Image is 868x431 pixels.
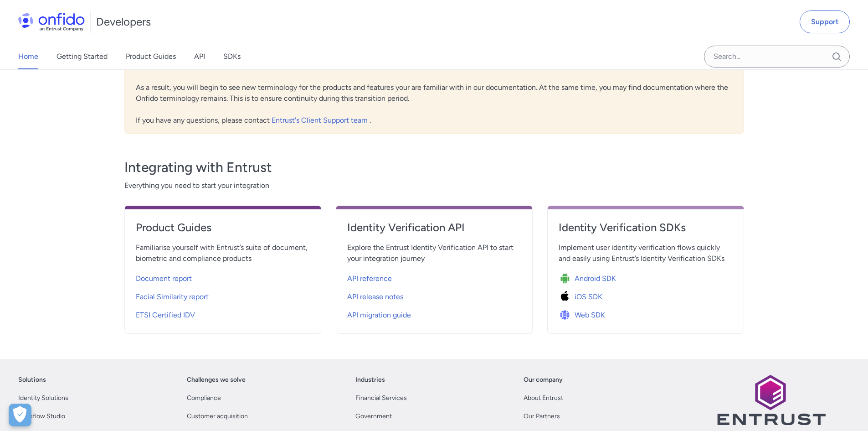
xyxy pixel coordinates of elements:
a: Product Guides [136,220,310,242]
span: ETSI Certified IDV [136,310,195,321]
div: Following the acquisition of Onfido by Entrust, Onfido is now Entrust Identity Verification. As a... [124,52,744,134]
h3: Integrating with Entrust [124,158,744,177]
a: Getting Started [56,44,108,69]
a: Customer acquisition [187,411,248,422]
a: Icon Android SDKAndroid SDK [559,268,733,286]
span: iOS SDK [575,291,602,302]
a: Workflow Studio [18,411,65,422]
a: Identity Verification API [347,220,521,242]
div: Cookie Preferences [9,404,31,426]
h4: Product Guides [136,220,310,235]
span: Document report [136,273,192,284]
span: API release notes [347,291,403,302]
a: API [194,44,205,69]
img: Onfido Logo [18,13,85,31]
span: API reference [347,273,392,284]
a: Solutions [18,374,46,385]
a: Support [800,10,850,33]
a: Entrust's Client Support team [272,116,370,125]
img: Icon Web SDK [559,309,575,322]
span: Implement user identity verification flows quickly and easily using Entrust’s Identity Verificati... [559,242,733,264]
h4: Identity Verification API [347,220,521,235]
a: Identity Verification SDKs [559,220,733,242]
a: Our company [524,374,563,385]
a: Government [355,411,392,422]
img: Icon Android SDK [559,272,575,285]
h1: Developers [96,15,151,29]
a: Product Guides [126,44,176,69]
a: Facial Similarity report [136,286,310,304]
a: Home [18,44,38,69]
span: Explore the Entrust Identity Verification API to start your integration journey [347,242,521,264]
a: Identity Solutions [18,393,68,404]
a: About Entrust [524,393,563,404]
h4: Identity Verification SDKs [559,220,733,235]
img: Icon iOS SDK [559,291,575,303]
span: Everything you need to start your integration [124,180,744,191]
span: Android SDK [575,273,616,284]
a: Document report [136,268,310,286]
a: Financial Services [355,393,407,404]
a: Icon iOS SDKiOS SDK [559,286,733,304]
a: API migration guide [347,304,521,322]
span: Web SDK [575,310,605,321]
input: Onfido search input field [704,46,850,68]
a: API release notes [347,286,521,304]
a: API reference [347,268,521,286]
img: Entrust logo [716,374,826,425]
button: Open Preferences [9,404,31,426]
a: Industries [355,374,385,385]
span: API migration guide [347,310,411,321]
a: Compliance [187,393,221,404]
a: ETSI Certified IDV [136,304,310,322]
a: Icon Web SDKWeb SDK [559,304,733,322]
span: Facial Similarity report [136,291,209,302]
a: Our Partners [524,411,560,422]
a: SDKs [223,44,241,69]
a: Challenges we solve [187,374,246,385]
span: Familiarise yourself with Entrust’s suite of document, biometric and compliance products [136,242,310,264]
